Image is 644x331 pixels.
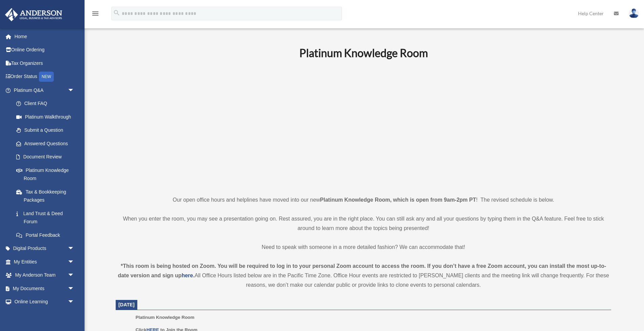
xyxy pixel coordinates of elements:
[39,72,54,82] div: NEW
[136,315,194,320] span: Platinum Knowledge Room
[3,8,64,21] img: Anderson Advisors Platinum Portal
[68,255,81,269] span: arrow_drop_down
[9,163,81,185] a: Platinum Knowledge Room
[5,242,85,255] a: Digital Productsarrow_drop_down
[91,12,99,18] a: menu
[9,185,85,207] a: Tax & Bookkeeping Packages
[9,228,85,242] a: Portal Feedback
[116,261,611,290] div: All Office Hours listed below are in the Pacific Time Zone. Office Hour events are restricted to ...
[5,43,85,57] a: Online Ordering
[182,273,193,278] a: here
[118,302,135,307] span: [DATE]
[9,110,85,124] a: Platinum Walkthrough
[5,83,85,97] a: Platinum Q&Aarrow_drop_down
[9,150,85,164] a: Document Review
[299,46,428,59] b: Platinum Knowledge Room
[9,124,85,137] a: Submit a Question
[9,137,85,150] a: Answered Questions
[113,9,120,17] i: search
[9,97,85,110] a: Client FAQ
[5,295,85,309] a: Online Learningarrow_drop_down
[5,255,85,269] a: My Entitiesarrow_drop_down
[68,295,81,309] span: arrow_drop_down
[116,243,611,252] p: Need to speak with someone in a more detailed fashion? We can accommodate that!
[116,195,611,205] p: Our open office hours and helplines have moved into our new ! The revised schedule is below.
[5,30,85,43] a: Home
[68,242,81,256] span: arrow_drop_down
[118,263,606,278] strong: *This room is being hosted on Zoom. You will be required to log in to your personal Zoom account ...
[68,83,81,97] span: arrow_drop_down
[5,70,85,84] a: Order StatusNEW
[193,273,194,278] strong: .
[262,69,465,183] iframe: 231110_Toby_KnowledgeRoom
[68,269,81,282] span: arrow_drop_down
[91,9,99,18] i: menu
[68,282,81,296] span: arrow_drop_down
[9,207,85,228] a: Land Trust & Deed Forum
[5,282,85,295] a: My Documentsarrow_drop_down
[629,8,639,18] img: User Pic
[320,197,476,203] strong: Platinum Knowledge Room, which is open from 9am-2pm PT
[5,56,85,70] a: Tax Organizers
[116,214,611,233] p: When you enter the room, you may see a presentation going on. Rest assured, you are in the right ...
[5,269,85,282] a: My Anderson Teamarrow_drop_down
